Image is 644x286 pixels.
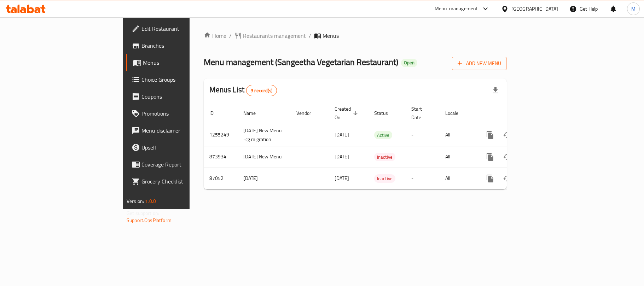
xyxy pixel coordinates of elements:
[126,105,231,122] a: Promotions
[141,41,225,50] span: Branches
[401,59,417,67] div: Open
[401,60,417,66] span: Open
[141,75,225,84] span: Choice Groups
[335,105,360,122] span: Created On
[476,103,555,124] th: Actions
[243,31,306,40] span: Restaurants management
[296,109,320,117] span: Vendor
[141,126,225,135] span: Menu disclaimer
[499,170,516,187] button: Change Status
[406,146,440,168] td: -
[238,124,291,146] td: [DATE] New Menu -cg migration
[141,92,225,101] span: Coupons
[499,148,516,165] button: Change Status
[246,85,277,96] div: Total records count
[499,127,516,144] button: Change Status
[238,168,291,189] td: [DATE]
[406,168,440,189] td: -
[126,173,231,190] a: Grocery Checklist
[511,5,558,13] div: [GEOGRAPHIC_DATA]
[238,146,291,168] td: [DATE] New Menu
[374,109,397,117] span: Status
[126,71,231,88] a: Choice Groups
[335,174,349,183] span: [DATE]
[145,197,156,206] span: 1.0.0
[141,143,225,152] span: Upsell
[204,103,555,189] table: enhanced table
[127,209,159,218] span: Get support on:
[309,31,311,40] li: /
[335,152,349,161] span: [DATE]
[126,37,231,54] a: Branches
[406,124,440,146] td: -
[126,139,231,156] a: Upsell
[126,122,231,139] a: Menu disclaimer
[335,130,349,139] span: [DATE]
[126,54,231,71] a: Menus
[209,84,277,96] h2: Menus List
[487,82,504,99] div: Export file
[374,153,395,161] span: Inactive
[374,153,395,161] div: Inactive
[323,31,339,40] span: Menus
[435,5,478,13] div: Menu-management
[440,124,476,146] td: All
[411,105,431,122] span: Start Date
[234,31,306,40] a: Restaurants management
[458,59,501,68] span: Add New Menu
[204,54,398,70] span: Menu management ( Sangeetha Vegetarian Restaurant )
[127,216,172,225] a: Support.OpsPlatform
[141,160,225,169] span: Coverage Report
[204,31,507,40] nav: breadcrumb
[445,109,468,117] span: Locale
[126,20,231,37] a: Edit Restaurant
[243,109,265,117] span: Name
[482,148,499,165] button: more
[126,156,231,173] a: Coverage Report
[440,146,476,168] td: All
[440,168,476,189] td: All
[482,127,499,144] button: more
[452,57,507,70] button: Add New Menu
[631,5,636,13] span: M
[127,197,144,206] span: Version:
[209,109,223,117] span: ID
[482,170,499,187] button: more
[141,177,225,186] span: Grocery Checklist
[141,24,225,33] span: Edit Restaurant
[143,58,225,67] span: Menus
[374,131,392,139] span: Active
[374,175,395,183] span: Inactive
[126,88,231,105] a: Coupons
[246,87,277,94] span: 3 record(s)
[141,109,225,118] span: Promotions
